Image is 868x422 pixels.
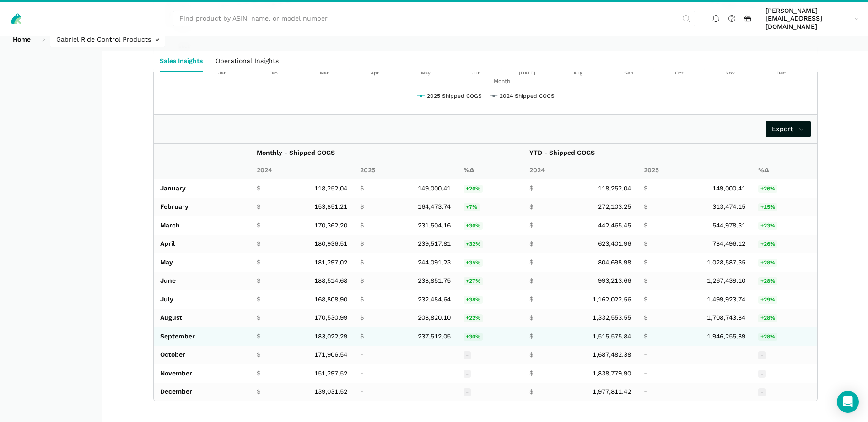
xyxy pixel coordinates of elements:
text: May [421,70,430,76]
span: $ [257,314,260,322]
span: +23% [758,222,778,230]
tspan: 2024 Shipped COGS [500,93,555,99]
span: 153,851.21 [314,203,347,211]
text: Sep [624,70,633,76]
span: $ [360,277,364,285]
span: $ [360,332,364,341]
span: $ [529,314,533,322]
span: $ [257,185,260,193]
td: - [637,346,752,364]
th: 2024 Monthly - Shipped COGS [250,162,354,179]
span: 139,031.52 [314,388,347,396]
span: +32% [464,240,483,248]
span: $ [529,240,533,248]
span: +28% [758,277,778,285]
td: June [154,272,250,290]
td: May [154,253,250,272]
span: +30% [464,333,483,341]
text: Feb [269,70,277,76]
span: +26% [758,240,778,248]
span: +26% [464,185,483,193]
span: 804,698.98 [598,258,631,267]
td: November [154,364,250,383]
span: $ [529,388,533,396]
span: +15% [758,203,778,211]
span: +38% [464,296,483,304]
text: Nov [725,70,735,76]
td: January [154,179,250,198]
text: Oct [675,70,684,76]
a: [PERSON_NAME][EMAIL_ADDRESS][DOMAIN_NAME] [762,5,862,32]
td: April [154,235,250,253]
td: October [154,346,250,364]
span: - [758,388,766,396]
span: $ [257,295,260,304]
span: [PERSON_NAME][EMAIL_ADDRESS][DOMAIN_NAME] [766,7,852,31]
td: - [354,346,457,364]
span: Export [772,124,804,134]
text: [DATE] [518,70,535,76]
input: Gabriel Ride Control Products Inc [50,31,165,47]
span: $ [360,314,364,322]
span: 1,332,553.55 [593,314,631,322]
span: +28% [758,333,778,341]
span: 183,022.29 [314,332,347,341]
span: $ [644,277,647,285]
span: +28% [758,259,778,267]
text: Dec [776,70,785,76]
th: 2024/2025 Monthly - Shipped COGS % Change [457,162,523,179]
span: $ [257,332,260,341]
span: $ [644,222,647,230]
span: 239,517.81 [418,240,451,248]
div: Open Intercom Messenger [837,391,859,413]
span: +22% [464,314,483,322]
span: $ [529,351,533,359]
span: 1,028,587.35 [707,258,745,267]
span: +28% [758,314,778,322]
span: 1,515,575.84 [593,332,631,341]
span: 170,362.20 [314,222,347,230]
span: $ [360,203,364,211]
span: 168,808.90 [314,295,347,304]
span: $ [257,203,260,211]
span: $ [644,203,647,211]
span: 231,504.16 [418,222,451,230]
span: 1,977,811.42 [593,388,631,396]
span: $ [257,258,260,267]
span: 151,297.52 [314,369,347,378]
span: $ [529,185,533,193]
strong: YTD - Shipped COGS [529,149,595,156]
td: March [154,216,250,235]
td: - [637,383,752,401]
th: 2024 YTD - Shipped COGS [523,162,637,179]
span: +35% [464,259,483,267]
span: $ [257,240,260,248]
span: 170,530.99 [314,314,347,322]
span: 1,499,923.74 [707,295,745,304]
span: 993,213.66 [598,277,631,285]
span: 208,820.10 [418,314,451,322]
th: 2025 YTD - Shipped COGS [637,162,752,179]
span: $ [360,295,364,304]
span: $ [360,185,364,193]
span: $ [529,295,533,304]
td: July [154,290,250,309]
a: Sales Insights [153,51,209,72]
span: 623,401.96 [598,240,631,248]
strong: Monthly - Shipped COGS [257,149,335,156]
span: $ [360,258,364,267]
span: +29% [758,296,778,304]
span: +26% [758,185,778,193]
input: Find product by ASIN, name, or model number [173,11,695,26]
a: Home [6,31,37,47]
span: 544,978.31 [712,222,745,230]
span: 118,252.04 [314,185,347,193]
span: 238,851.75 [418,277,451,285]
td: August [154,309,250,327]
span: - [464,351,471,359]
span: $ [257,388,260,396]
span: $ [360,240,364,248]
span: 149,000.41 [418,185,451,193]
span: $ [360,222,364,230]
a: Operational Insights [209,51,285,72]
